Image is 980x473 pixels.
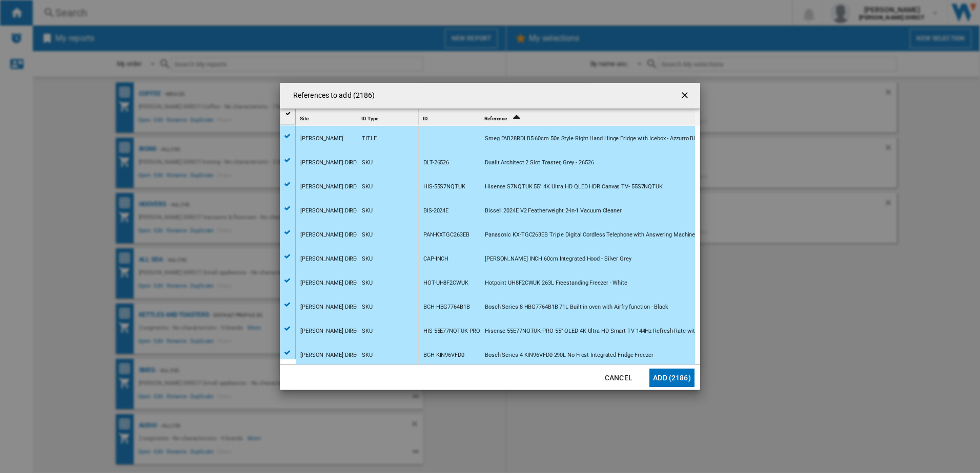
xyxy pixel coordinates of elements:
span: Sort Ascending [508,116,524,121]
div: SKU [362,271,373,295]
div: [PERSON_NAME] DIRECT [300,151,363,175]
div: SKU [362,223,373,247]
div: Site Sort None [298,109,357,125]
div: Hotpoint UH8F2CWUK 263L Freestanding Freezer - White [485,271,627,295]
div: HOT-UH8F2CWUK [423,271,468,295]
div: Bosch Series 4 KIN96VFD0 290L No Frost Integrated Fridge Freezer [485,343,654,367]
ng-md-icon: getI18NText('BUTTONS.CLOSE_DIALOG') [680,90,692,102]
button: getI18NText('BUTTONS.CLOSE_DIALOG') [676,85,696,106]
span: Reference [484,116,507,121]
div: HIS-55E77NQTUK-PRO [423,319,480,343]
div: Sort None [298,109,357,125]
button: Add (2186) [649,369,695,387]
div: [PERSON_NAME] [300,127,343,150]
div: SKU [362,199,373,223]
div: [PERSON_NAME] DIRECT [300,199,363,223]
div: DLT-26526 [423,151,449,175]
div: SKU [362,319,373,343]
div: ID Type Sort None [359,109,418,125]
div: [PERSON_NAME] DIRECT [300,295,363,319]
div: Hisense 55E77NQTUK-PRO 55" QLED 4K Ultra HD Smart TV 144Hz Refresh Rate with Freely [485,319,714,343]
div: BIS-2024E [423,199,448,223]
span: ID Type [361,116,378,121]
div: SKU [362,151,373,175]
div: [PERSON_NAME] INCH 60cm Integrated Hood - Silver Grey [485,247,631,271]
div: Smeg FAB28RDLB5 60cm 50s Style Right Hand Hinge Fridge with Icebox - Azzurro Blue [485,127,701,150]
div: CAP-INCH [423,247,448,271]
div: Hisense S7NQTUK 55" 4K Ultra HD QLED HDR Canvas TV- 55S7NQTUK [485,175,663,199]
div: Bosch Series 8 HBG7764B1B 71L Built-in oven with Airfry function - Black [485,295,668,319]
span: Site [300,116,309,121]
button: Cancel [596,369,641,387]
div: Bissell 2024E V2 Featherweight 2-in-1 Vacuum Cleaner [485,199,622,223]
div: Sort Ascending [482,109,695,125]
div: HIS-55S7NQTUK [423,175,465,199]
div: Sort None [359,109,418,125]
div: [PERSON_NAME] DIRECT [300,247,363,271]
div: Reference Sort Ascending [482,109,695,125]
div: PAN-KXTGC263EB [423,223,469,247]
h4: References to add (2186) [288,91,375,101]
div: SKU [362,295,373,319]
div: Sort None [421,109,480,125]
div: BCH-HBG7764B1B [423,295,470,319]
div: SKU [362,175,373,199]
div: BCH-KIN96VFD0 [423,343,464,367]
div: SKU [362,343,373,367]
div: [PERSON_NAME] DIRECT [300,343,363,367]
div: Panasonic KX-TGC263EB Triple Digital Cordless Telephone with Answering Machine [485,223,695,247]
div: TITLE [362,127,377,150]
div: [PERSON_NAME] DIRECT [300,319,363,343]
div: [PERSON_NAME] DIRECT [300,223,363,247]
div: [PERSON_NAME] DIRECT [300,271,363,295]
div: [PERSON_NAME] DIRECT [300,175,363,199]
div: ID Sort None [421,109,480,125]
span: ID [423,116,428,121]
div: SKU [362,247,373,271]
div: Dualit Architect 2 Slot Toaster, Grey - 26526 [485,151,594,175]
